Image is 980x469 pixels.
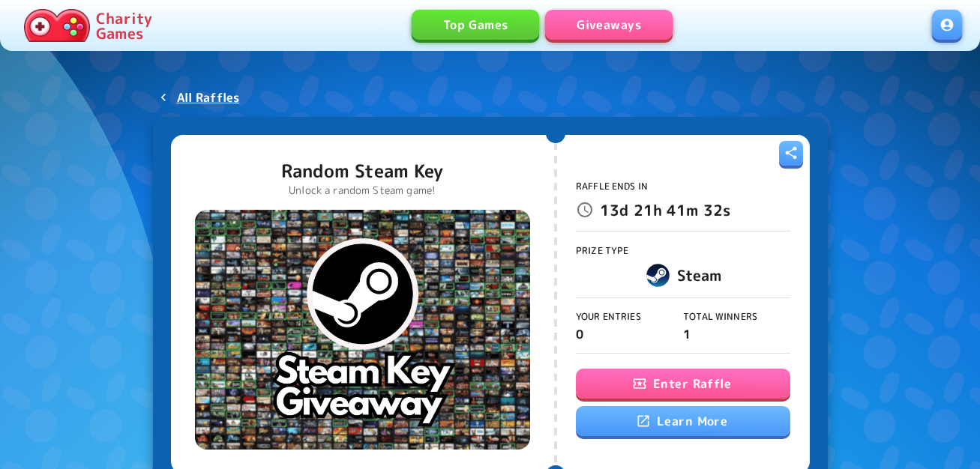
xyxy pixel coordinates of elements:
[576,369,790,399] button: Enter Raffle
[576,406,790,436] a: Learn More
[545,10,673,40] a: Giveaways
[683,325,790,343] p: 1
[195,210,530,450] img: Random Steam Key
[600,198,730,222] p: 13d 21h 41m 32s
[281,183,443,198] p: Unlock a random Steam game!
[153,84,246,111] a: All Raffles
[677,263,722,287] h6: Steam
[281,159,443,183] p: Random Steam Key
[576,325,683,343] p: 0
[177,88,240,106] p: All Raffles
[96,10,152,40] p: Charity Games
[18,6,158,45] a: Charity Games
[412,10,539,40] a: Top Games
[576,310,641,323] span: Your Entries
[576,180,648,193] span: Raffle Ends In
[683,310,757,323] span: Total Winners
[24,9,90,42] img: Charity.Games
[576,244,629,257] span: Prize Type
